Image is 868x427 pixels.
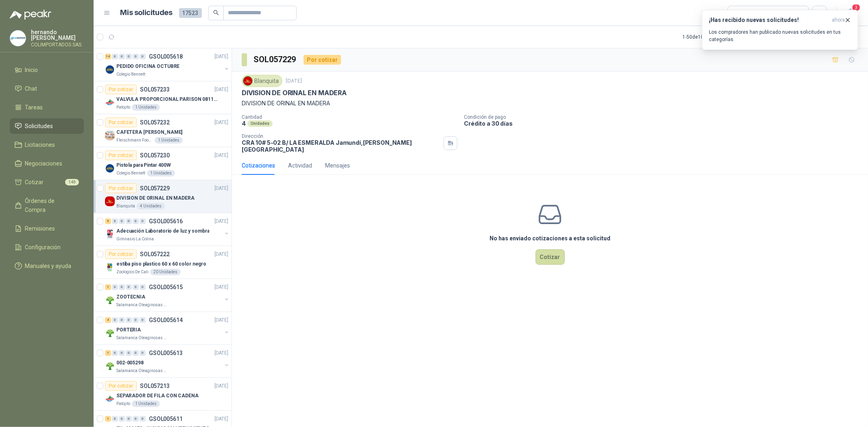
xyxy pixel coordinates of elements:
img: Company Logo [105,163,115,173]
p: GSOL005615 [149,284,183,290]
div: 0 [119,54,125,59]
div: Por cotizar [105,381,137,391]
div: 0 [112,218,118,224]
p: GSOL005618 [149,54,183,59]
p: Crédito a 30 días [464,120,865,127]
div: 4 [105,317,111,323]
p: [DATE] [214,119,228,126]
span: Chat [25,84,37,93]
p: SOL057230 [140,152,170,158]
div: Todas [733,9,750,17]
div: Por cotizar [105,118,137,127]
button: Cotizar [536,249,565,265]
div: 0 [140,317,146,323]
span: Inicio [25,65,38,74]
a: Tareas [10,100,84,115]
span: Negociaciones [25,159,63,168]
div: Por cotizar [105,183,137,193]
p: Fleischmann Foods S.A. [116,137,153,144]
span: Órdenes de Compra [25,196,76,214]
img: Company Logo [105,98,115,107]
p: [DATE] [214,86,228,94]
p: 4 [242,120,246,127]
div: 0 [119,350,125,356]
p: VALVULA PROPORCIONAL PARISON 0811404612 / 4WRPEH6C4 REXROTH [116,96,218,103]
p: GSOL005616 [149,218,183,224]
div: 4 Unidades [137,203,165,209]
p: [DATE] [214,185,228,192]
img: Company Logo [105,361,115,371]
p: GSOL005613 [149,350,183,356]
div: 1 Unidades [132,401,160,407]
a: Manuales y ayuda [10,258,84,274]
div: 1 [105,350,111,356]
p: Pistola para Pintar 400W [116,161,171,169]
div: 0 [133,416,139,422]
div: 0 [119,218,125,224]
div: 20 Unidades [150,269,181,275]
div: Por cotizar [304,55,341,65]
img: Company Logo [105,229,115,239]
span: Tareas [25,103,43,112]
div: 0 [140,218,146,224]
img: Logo peakr [10,10,51,20]
p: DIVISION DE ORINAL EN MADERA [242,89,347,97]
span: 17523 [179,8,202,18]
a: Configuración [10,240,84,255]
p: CRA 10# 5-02 B/ LA ESMERALDA Jamundí , [PERSON_NAME][GEOGRAPHIC_DATA] [242,139,440,153]
div: 0 [119,317,125,323]
a: 4 0 0 0 0 0 GSOL005614[DATE] Company LogoPORTERIASalamanca Oleaginosas SAS [105,315,230,341]
a: 1 0 0 0 0 0 GSOL005613[DATE] Company Logo002-005298Salamanca Oleaginosas SAS [105,348,230,374]
span: Manuales y ayuda [25,261,72,270]
p: [DATE] [286,77,302,85]
img: Company Logo [105,262,115,272]
p: Colegio Bennett [116,170,145,176]
a: Por cotizarSOL057230[DATE] Company LogoPistola para Pintar 400WColegio Bennett1 Unidades [94,147,232,180]
p: 002-005298 [116,359,144,367]
p: CAFETERA [PERSON_NAME] [116,129,182,136]
div: Por cotizar [105,85,137,94]
div: 0 [112,284,118,290]
img: Company Logo [105,196,115,206]
a: Negociaciones [10,156,84,171]
h3: ¡Has recibido nuevas solicitudes! [709,17,829,24]
h3: SOL057229 [254,53,297,66]
div: 0 [126,284,132,290]
a: Cotizar140 [10,174,84,190]
div: 1 [105,416,111,422]
a: Chat [10,81,84,96]
p: [DATE] [214,53,228,61]
p: GSOL005611 [149,416,183,422]
div: 0 [119,416,125,422]
div: 0 [119,284,125,290]
img: Company Logo [243,76,252,85]
span: Cotizar [25,178,44,187]
p: [DATE] [214,349,228,357]
div: 0 [126,350,132,356]
div: 1 - 50 de 10240 [682,30,738,44]
p: Cantidad [242,114,457,120]
p: [DATE] [214,415,228,423]
p: SEPARADOR DE FILA CON CADENA [116,392,199,400]
p: Los compradores han publicado nuevas solicitudes en tus categorías. [709,28,851,43]
div: Unidades [247,120,273,127]
div: 0 [126,54,132,59]
p: Adecuación Laboratorio de luz y sombra [116,227,209,235]
div: 1 Unidades [132,104,160,111]
a: Órdenes de Compra [10,193,84,218]
div: 0 [126,416,132,422]
p: Condición de pago [464,114,865,120]
a: Por cotizarSOL057213[DATE] Company LogoSEPARADOR DE FILA CON CADENAPatojito1 Unidades [94,378,232,411]
img: Company Logo [105,131,115,140]
img: Company Logo [105,328,115,338]
div: 0 [112,54,118,59]
div: Actividad [288,161,312,170]
p: PEDIDO OFICINA OCTUBRE [116,63,179,70]
div: 5 [105,218,111,224]
div: Por cotizar [105,150,137,160]
div: 0 [126,317,132,323]
a: Remisiones [10,221,84,236]
p: [DATE] [214,382,228,390]
a: Por cotizarSOL057222[DATE] Company Logoestiba piso plastico 60 x 60 color negroZoologico De Cali2... [94,246,232,279]
p: Salamanca Oleaginosas SAS [116,368,168,374]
